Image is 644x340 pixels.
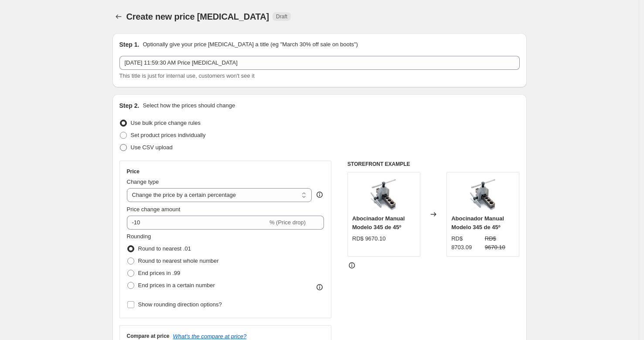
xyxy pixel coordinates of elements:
[119,72,255,79] span: This title is just for internal use, customers won't see it
[348,161,520,168] h6: STOREFRONT EXAMPLE
[143,101,235,110] p: Select how the prices should change
[143,40,358,49] p: Optionally give your price [MEDICAL_DATA] a title (eg "March 30% off sale on boots")
[119,56,520,70] input: 30% off holiday sale
[127,206,181,213] span: Price change amount
[131,144,173,151] span: Use CSV upload
[366,177,401,212] img: abocinador-manual-345-de-45g-ridgid-984578_80x.jpg
[466,177,501,212] img: abocinador-manual-345-de-45g-ridgid-984578_80x.jpg
[131,132,206,138] span: Set product prices individually
[127,233,151,240] span: Rounding
[485,234,515,252] strike: RD$ 9670.10
[352,215,405,230] span: Abocinador Manual Modelo 345 de 45º
[127,333,170,340] h3: Compare at price
[127,179,159,185] span: Change type
[131,120,201,126] span: Use bulk price change rules
[138,245,191,252] span: Round to nearest .01
[119,101,140,110] h2: Step 2.
[352,234,386,243] div: RD$ 9670.10
[276,13,287,20] span: Draft
[451,215,504,230] span: Abocinador Manual Modelo 345 de 45º
[112,10,125,23] button: Price change jobs
[138,282,215,288] span: End prices in a certain number
[138,301,222,308] span: Show rounding direction options?
[173,333,247,340] button: What's the compare at price?
[138,258,219,264] span: Round to nearest whole number
[126,12,269,21] span: Create new price [MEDICAL_DATA]
[138,270,181,276] span: End prices in .99
[269,219,306,226] span: % (Price drop)
[315,190,324,199] div: help
[127,168,140,175] h3: Price
[119,40,140,49] h2: Step 1.
[451,234,481,252] div: RD$ 8703.09
[127,216,268,230] input: -15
